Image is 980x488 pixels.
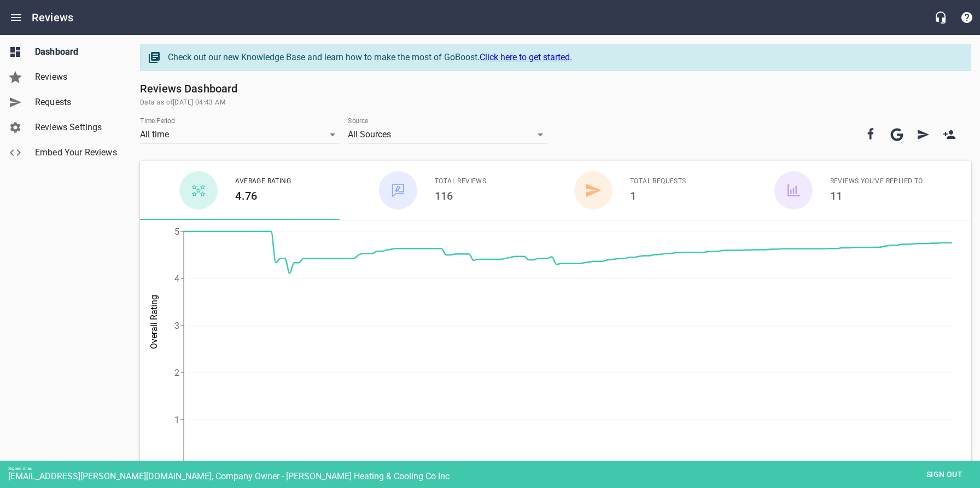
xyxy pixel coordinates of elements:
div: [EMAIL_ADDRESS][PERSON_NAME][DOMAIN_NAME], Company Owner - [PERSON_NAME] Heating & Cooling Co Inc [8,471,980,481]
div: Check out our new Knowledge Base and learn how to make the most of GoBoost. [168,51,960,64]
button: Live Chat [927,4,954,31]
h6: 1 [630,187,686,205]
tspan: Overall Rating [149,295,159,349]
a: New User [936,121,962,148]
h6: 4.76 [235,187,291,205]
button: Your Facebook account is connected [857,121,884,148]
tspan: 2 [174,368,179,378]
span: Dashboard [35,45,118,59]
span: Sign out [921,468,967,481]
span: Reviews [35,71,118,84]
span: Embed Your Reviews [35,146,118,159]
div: Signed in as [8,466,980,471]
h6: Reviews [32,9,73,26]
span: Total Requests [630,176,686,187]
button: Your google account is connected [884,121,910,148]
tspan: 4 [174,274,179,284]
span: Requests [35,96,118,109]
a: Request Review [910,121,936,148]
button: Support Portal [954,4,980,31]
button: Open drawer [3,4,29,31]
h6: Reviews Dashboard [140,80,971,97]
button: Sign out [917,464,972,485]
span: Data as of [DATE] 04:43 AM [140,97,971,108]
tspan: 5 [174,226,179,237]
tspan: 1 [174,415,179,425]
h6: 116 [435,187,486,205]
span: Total Reviews [435,176,486,187]
label: Time Period [140,118,175,124]
div: All Sources [348,126,547,143]
a: Click here to get started. [480,52,572,62]
label: Source [348,118,368,124]
tspan: 3 [174,321,179,331]
span: Average Rating [235,176,291,187]
span: Reviews You've Replied To [830,176,923,187]
h6: 11 [830,187,923,205]
div: All time [140,126,339,143]
span: Reviews Settings [35,121,118,134]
